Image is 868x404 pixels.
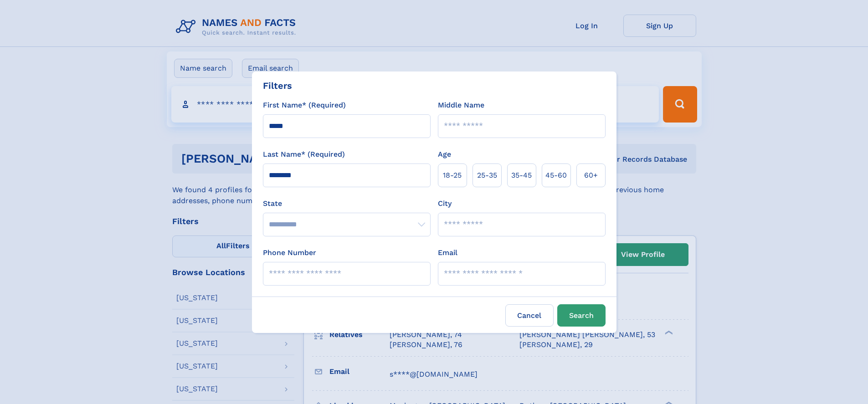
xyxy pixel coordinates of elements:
span: 45‑60 [545,170,567,181]
label: Age [438,149,451,160]
label: Phone Number [263,247,316,258]
span: 60+ [584,170,598,181]
label: State [263,198,431,209]
button: Search [557,304,606,327]
label: Cancel [505,304,554,327]
span: 35‑45 [511,170,532,181]
label: Middle Name [438,100,484,111]
div: Filters [263,79,292,92]
label: City [438,198,452,209]
label: First Name* (Required) [263,100,346,111]
label: Last Name* (Required) [263,149,345,160]
span: 25‑35 [477,170,497,181]
label: Email [438,247,457,258]
span: 18‑25 [443,170,462,181]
